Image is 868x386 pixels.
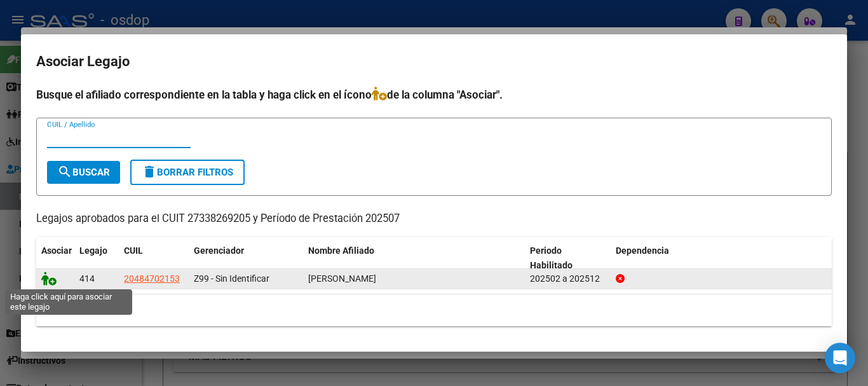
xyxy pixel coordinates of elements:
datatable-header-cell: Asociar [36,237,74,279]
datatable-header-cell: Legajo [74,237,119,279]
div: Open Intercom Messenger [825,343,855,373]
datatable-header-cell: Periodo Habilitado [525,237,611,279]
span: Nombre Afiliado [308,245,374,256]
span: 20484702153 [124,273,180,284]
span: CUIL [124,245,143,256]
div: 202502 a 202512 [530,272,606,286]
span: Periodo Habilitado [530,245,573,270]
span: Z99 - Sin Identificar [194,273,269,284]
span: Dependencia [616,245,669,256]
span: 414 [79,273,95,284]
span: Gerenciador [194,245,244,256]
datatable-header-cell: Nombre Afiliado [303,237,525,279]
span: BOSCARINO GINO ALESSANDRO [308,273,376,284]
button: Borrar Filtros [130,160,245,185]
mat-icon: delete [142,164,157,179]
span: Borrar Filtros [142,167,233,178]
h2: Asociar Legajo [36,50,832,74]
span: Legajo [79,245,107,256]
p: Legajos aprobados para el CUIT 27338269205 y Período de Prestación 202507 [36,211,832,227]
mat-icon: search [57,164,72,179]
datatable-header-cell: Dependencia [611,237,832,279]
span: Buscar [57,167,110,178]
span: Asociar [41,245,72,256]
button: Buscar [47,161,120,184]
h4: Busque el afiliado correspondiente en la tabla y haga click en el ícono de la columna "Asociar". [36,86,832,103]
datatable-header-cell: CUIL [119,237,189,279]
datatable-header-cell: Gerenciador [189,237,303,279]
div: 1 registros [36,294,832,326]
